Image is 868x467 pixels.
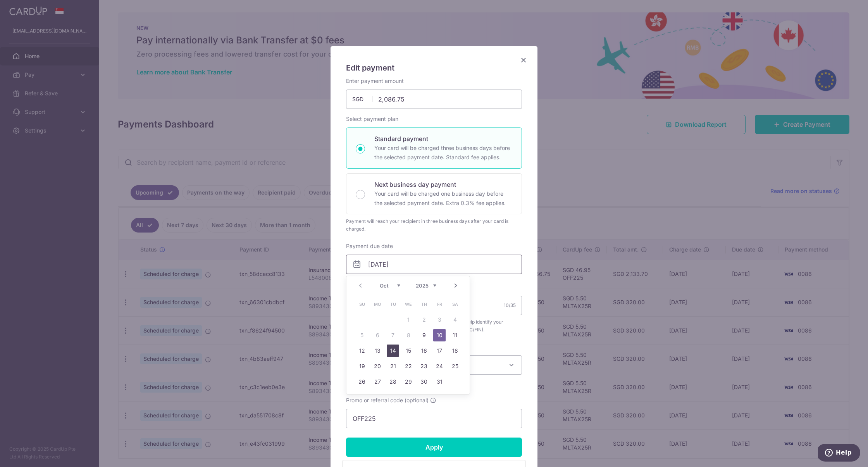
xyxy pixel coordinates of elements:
[504,302,516,309] div: 10/35
[402,376,415,388] a: 29
[346,77,404,85] label: Enter payment amount
[374,134,512,143] p: Standard payment
[356,376,368,388] a: 26
[346,217,522,233] div: Payment will reach your recipient in three business days after your card is charged.
[346,242,393,250] label: Payment due date
[346,438,522,457] input: Apply
[352,95,372,103] span: SGD
[433,345,446,357] a: 17
[371,360,384,372] a: 20
[433,329,446,341] a: 10
[818,444,860,463] iframe: Opens a widget where you can find more information
[418,376,430,388] a: 30
[356,360,368,372] a: 19
[402,298,415,310] span: Wednesday
[433,298,446,310] span: Friday
[449,360,461,372] a: 25
[433,360,446,372] a: 24
[346,396,429,404] span: Promo or referral code (optional)
[374,143,512,162] p: Your card will be charged three business days before the selected payment date. Standard fee appl...
[346,90,522,109] input: 0.00
[402,345,415,357] a: 15
[387,376,399,388] a: 28
[387,360,399,372] a: 21
[387,298,399,310] span: Tuesday
[433,376,446,388] a: 31
[418,329,430,341] a: 9
[356,298,368,310] span: Sunday
[402,360,415,372] a: 22
[356,345,368,357] a: 12
[346,115,398,123] label: Select payment plan
[374,180,512,189] p: Next business day payment
[451,281,460,290] a: Next
[374,189,512,208] p: Your card will be charged one business day before the selected payment date. Extra 0.3% fee applies.
[449,298,461,310] span: Saturday
[387,345,399,357] a: 14
[449,345,461,357] a: 18
[418,298,430,310] span: Thursday
[346,255,522,274] input: DD / MM / YYYY
[346,62,522,74] h5: Edit payment
[371,345,384,357] a: 13
[371,298,384,310] span: Monday
[449,329,461,341] a: 11
[519,55,528,65] button: Close
[418,345,430,357] a: 16
[371,376,384,388] a: 27
[418,360,430,372] a: 23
